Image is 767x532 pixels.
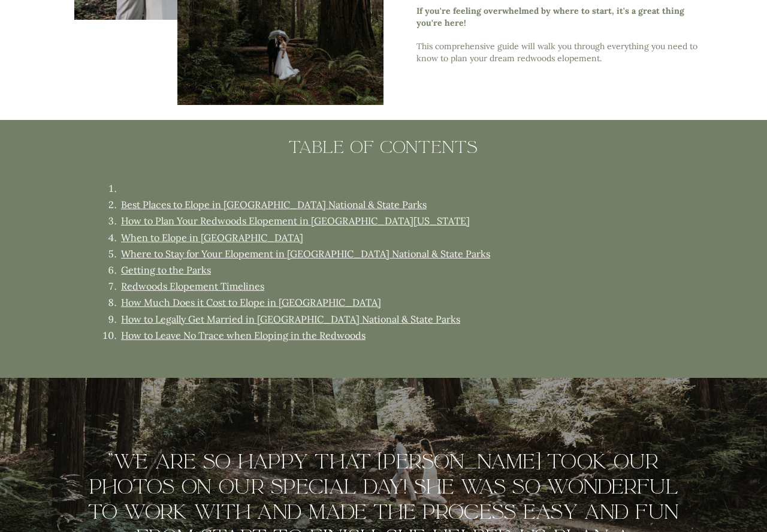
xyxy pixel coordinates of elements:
h3: Table of Contents [206,139,561,157]
a: When to Elope in [GEOGRAPHIC_DATA] [121,232,303,244]
a: Where to Elope in the [GEOGRAPHIC_DATA] in [US_STATE] [121,182,394,194]
a: Redwoods Elopement Timelines [121,280,264,292]
a: Getting to the Parks [121,264,211,276]
a: How Much Does it Cost to Elope in [GEOGRAPHIC_DATA] [121,296,381,308]
a: How to Leave No Trace when Eloping in the Redwoods [121,329,366,341]
a: How to Legally Get Married in [GEOGRAPHIC_DATA] National & State Parks [121,313,460,325]
a: Where to Stay for Your Elopement in [GEOGRAPHIC_DATA] National & State Parks [121,248,490,260]
b: If you're feeling overwhelmed by where to start, it's a great thing you're here! [416,5,684,28]
a: How to Plan Your Redwoods Elopement in [GEOGRAPHIC_DATA][US_STATE] [121,215,470,227]
a: Best Places to Elope in [GEOGRAPHIC_DATA] National & State Parks [121,199,427,211]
